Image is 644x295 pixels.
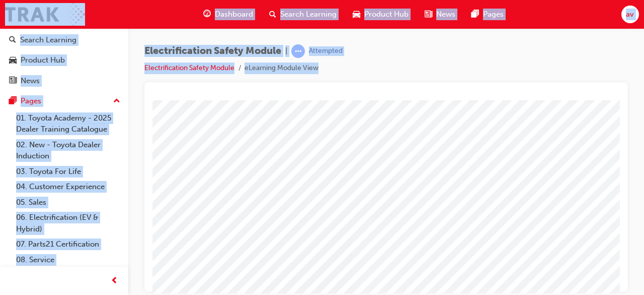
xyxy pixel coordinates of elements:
img: Trak [5,3,85,26]
span: learningRecordVerb_ATTEMPT-icon [291,44,305,58]
a: News [4,72,124,90]
span: | [285,45,287,57]
button: av [621,6,639,23]
span: prev-icon [111,275,118,287]
button: Pages [4,92,124,110]
span: news-icon [425,8,432,21]
div: News [21,75,40,87]
span: car-icon [9,56,17,65]
span: car-icon [353,8,360,21]
div: Product Hub [21,54,65,66]
span: news-icon [9,77,17,86]
a: Electrification Safety Module [144,64,234,72]
div: Search Learning [20,34,76,46]
span: search-icon [269,8,276,21]
span: pages-icon [471,8,479,21]
a: 03. Toyota For Life [12,164,124,180]
a: car-iconProduct Hub [345,4,417,25]
a: Product Hub [4,51,124,70]
span: Electrification Safety Module [144,45,281,57]
a: guage-iconDashboard [195,4,261,25]
div: Attempted [309,46,343,56]
div: Pages [21,95,41,107]
span: av [626,9,634,20]
span: Dashboard [215,9,253,20]
a: pages-iconPages [463,4,512,25]
a: search-iconSearch Learning [261,4,345,25]
a: 05. Sales [12,195,124,210]
span: pages-icon [9,97,17,106]
a: 08. Service [12,252,124,268]
span: guage-icon [203,8,211,21]
span: Search Learning [280,9,337,20]
a: 07. Parts21 Certification [12,237,124,252]
span: up-icon [113,95,120,108]
a: 06. Electrification (EV & Hybrid) [12,210,124,237]
a: 02. New - Toyota Dealer Induction [12,137,124,164]
span: Pages [483,9,504,20]
span: search-icon [9,36,16,45]
span: Product Hub [364,9,409,20]
li: eLearning Module View [245,63,318,74]
a: 04. Customer Experience [12,179,124,195]
span: News [436,9,455,20]
button: DashboardSearch LearningProduct HubNews [4,8,124,92]
a: Search Learning [4,31,124,49]
a: news-iconNews [417,4,463,25]
a: 01. Toyota Academy - 2025 Dealer Training Catalogue [12,110,124,137]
